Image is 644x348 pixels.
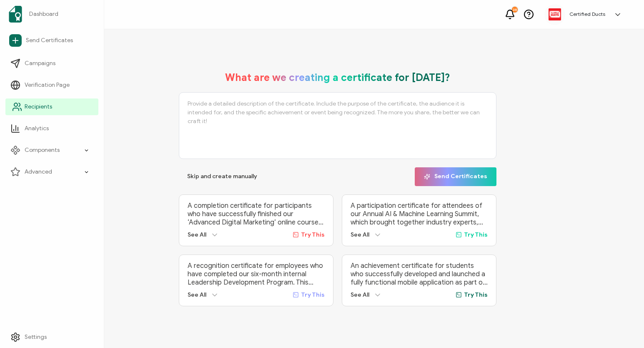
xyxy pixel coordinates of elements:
[424,174,487,180] span: Send Certificates
[5,77,98,93] a: Verification Page
[9,6,22,23] img: sertifier-logomark-colored.svg
[25,146,60,154] span: Components
[5,31,98,50] a: Send Certificates
[351,291,369,298] span: See All
[5,329,98,345] a: Settings
[25,59,55,68] span: Campaigns
[25,81,70,89] span: Verification Page
[351,202,488,227] p: A participation certificate for attendees of our Annual AI & Machine Learning Summit, which broug...
[549,8,561,20] img: bb88b99a-f585-4c29-8871-1a267f357836.png
[25,333,47,341] span: Settings
[25,103,52,111] span: Recipients
[25,124,49,133] span: Analytics
[512,7,518,13] div: 26
[351,262,488,287] p: An achievement certificate for students who successfully developed and launched a fully functiona...
[188,262,325,287] p: A recognition certificate for employees who have completed our six-month internal Leadership Deve...
[188,202,325,227] p: A completion certificate for participants who have successfully finished our ‘Advanced Digital Ma...
[29,10,58,18] span: Dashboard
[225,71,450,84] h1: What are we creating a certificate for [DATE]?
[187,174,257,179] span: Skip and create manually
[569,11,605,17] h5: Certified Ducts
[188,231,206,238] span: See All
[5,3,98,26] a: Dashboard
[5,55,98,72] a: Campaigns
[5,120,98,137] a: Analytics
[351,231,369,238] span: See All
[5,98,98,115] a: Recipients
[415,167,496,186] button: Send Certificates
[179,167,266,186] button: Skip and create manually
[301,231,325,238] span: Try This
[188,291,206,298] span: See All
[25,168,52,176] span: Advanced
[464,231,488,238] span: Try This
[301,291,325,298] span: Try This
[464,291,488,298] span: Try This
[26,36,73,45] span: Send Certificates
